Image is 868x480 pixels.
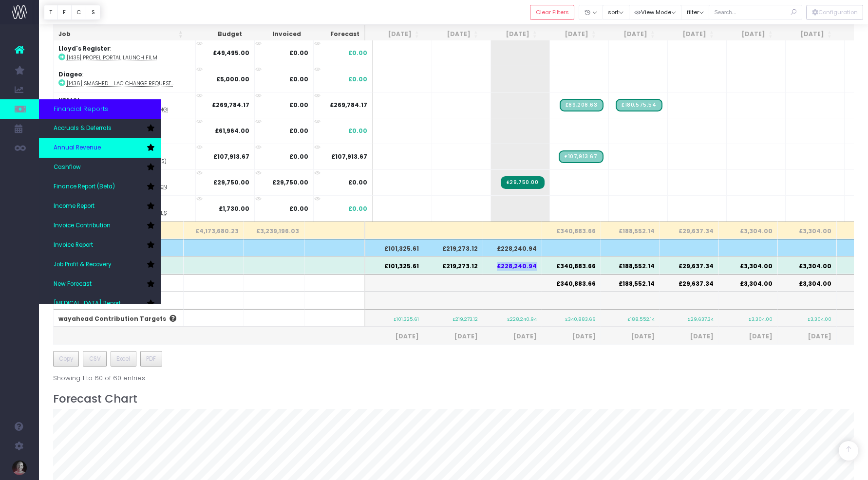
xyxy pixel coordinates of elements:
[348,204,367,213] span: £0.00
[272,178,308,186] strong: £29,750.00
[213,178,249,186] strong: £29,750.00
[216,75,249,83] strong: £5,000.00
[719,274,778,292] th: £3,304.00
[39,275,161,294] a: New Forecast
[365,257,424,274] th: £101,325.61
[806,5,863,20] button: Configuration
[54,124,112,133] span: Accruals & Deferrals
[44,5,58,20] button: T
[601,222,660,239] th: £188,552.14
[244,222,304,239] th: £3,239,196.03
[559,150,604,163] span: Streamtime Draft Invoice: [1440] Make The Difference - Idea License Fee
[778,274,837,292] th: £3,304.00
[116,354,130,363] span: Excel
[44,5,100,20] div: Vertical button group
[601,25,660,44] th: Nov 25: activate to sort column ascending
[53,368,145,383] div: Showing 1 to 60 of 60 entries
[348,49,367,57] span: £0.00
[719,25,778,44] th: Jan 26: activate to sort column ascending
[213,152,249,161] strong: £107,913.67
[39,216,161,236] a: Invoice Contribution
[54,222,111,230] span: Invoice Contribution
[453,314,478,322] small: £219,273.12
[39,197,161,216] a: Income Report
[57,5,72,20] button: F
[215,127,249,135] strong: £61,964.00
[53,351,79,367] button: Copy
[424,239,483,257] th: £219,273.12
[289,49,308,57] strong: £0.00
[665,332,714,341] span: [DATE]
[806,5,863,20] div: Vertical button group
[365,239,424,257] th: £101,325.61
[54,25,188,44] th: Job: activate to sort column ascending
[54,183,115,191] span: Finance Report (Beta)
[601,274,660,292] th: £188,552.14
[627,314,655,322] small: £188,552.14
[808,314,831,322] small: £3,304.00
[39,255,161,275] a: Job Profit & Recovery
[530,5,574,20] button: Clear Filters
[565,314,596,322] small: £340,883.66
[365,25,424,44] th: Jul 25: activate to sort column ascending
[606,332,655,341] span: [DATE]
[146,354,156,363] span: PDF
[501,176,545,189] span: Streamtime Invoice: 2261 – [1441]KPMG LLP make the difference ribbon screen
[709,5,802,20] input: Search...
[54,163,81,172] span: Cashflow
[483,257,542,274] th: £228,240.94
[660,25,719,44] th: Dec 25: activate to sort column ascending
[54,299,121,308] span: [MEDICAL_DATA] Report
[778,25,837,44] th: Feb 26: activate to sort column ascending
[59,354,73,363] span: Copy
[39,294,161,314] a: [MEDICAL_DATA] Report
[778,257,837,274] th: £3,304.00
[330,101,367,110] span: £269,784.17
[370,332,419,341] span: [DATE]
[724,332,773,341] span: [DATE]
[188,25,247,44] th: Budget
[488,332,537,341] span: [DATE]
[54,92,196,118] td: :
[140,351,162,367] button: PDF
[39,158,161,177] a: Cashflow
[89,354,101,363] span: CSV
[289,152,308,161] strong: £0.00
[719,222,778,239] th: £3,304.00
[58,314,166,323] a: wayahead Contribution Targets
[289,101,308,109] strong: £0.00
[289,127,308,135] strong: £0.00
[86,5,100,20] button: S
[39,177,161,197] a: Finance Report (Beta)
[542,25,601,44] th: Oct 25: activate to sort column ascending
[83,351,107,367] button: CSV
[53,392,854,406] h3: Forecast Chart
[54,202,94,211] span: Income Report
[54,144,101,152] span: Annual Revenue
[542,222,601,239] th: £340,883.66
[483,25,542,44] th: Sep 25: activate to sort column ascending
[660,274,719,292] th: £29,637.34
[111,351,136,367] button: Excel
[616,99,662,111] span: Streamtime Draft Invoice: [1437] Make the Difference - Campaign Production - KPMGI
[424,257,483,274] th: £219,273.12
[39,236,161,255] a: Invoice Report
[39,138,161,158] a: Annual Revenue
[54,104,108,114] span: Financial Reports
[39,119,161,138] a: Accruals & Deferrals
[219,204,249,213] strong: £1,730.00
[289,204,308,213] strong: £0.00
[719,257,778,274] th: £3,304.00
[54,280,92,289] span: New Forecast
[483,239,542,257] th: £228,240.94
[58,96,79,105] strong: KPMGI
[247,25,306,44] th: Invoiced
[681,5,709,20] button: filter
[306,25,365,44] th: Forecast
[348,178,367,187] span: £0.00
[424,25,483,44] th: Aug 25: activate to sort column ascending
[12,461,27,475] img: images/default_profile_image.png
[429,332,478,341] span: [DATE]
[660,222,719,239] th: £29,637.34
[54,66,196,92] td: :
